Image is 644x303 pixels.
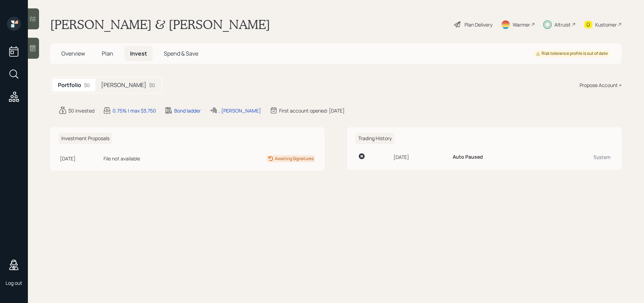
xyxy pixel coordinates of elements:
[50,17,270,32] h1: [PERSON_NAME] & [PERSON_NAME]
[164,50,198,57] span: Spend & Save
[6,280,22,286] div: Log out
[61,50,85,57] span: Overview
[84,81,90,89] div: $0
[595,21,617,28] div: Kustomer
[355,133,394,144] h6: Trading History
[536,51,608,57] div: Risk tolerance profile is out of date
[102,50,113,57] span: Plan
[59,133,112,144] h6: Investment Proposals
[393,153,447,161] div: [DATE]
[174,107,201,114] div: Bond ladder
[60,155,101,162] div: [DATE]
[553,153,611,161] div: System
[113,107,156,114] div: 0.75% | max $3,750
[554,21,571,28] div: Altruist
[101,82,146,88] h5: [PERSON_NAME]
[279,107,345,114] div: First account opened: [DATE]
[58,82,81,88] h5: Portfolio
[453,154,483,160] h6: Auto Paused
[103,155,194,162] div: File not available
[219,107,261,114] div: , [PERSON_NAME]
[513,21,530,28] div: Warmer
[130,50,147,57] span: Invest
[580,81,622,89] div: Propose Account +
[465,21,492,28] div: Plan Delivery
[149,81,155,89] div: $0
[275,156,314,162] div: Awaiting Signatures
[68,107,94,114] div: $0 invested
